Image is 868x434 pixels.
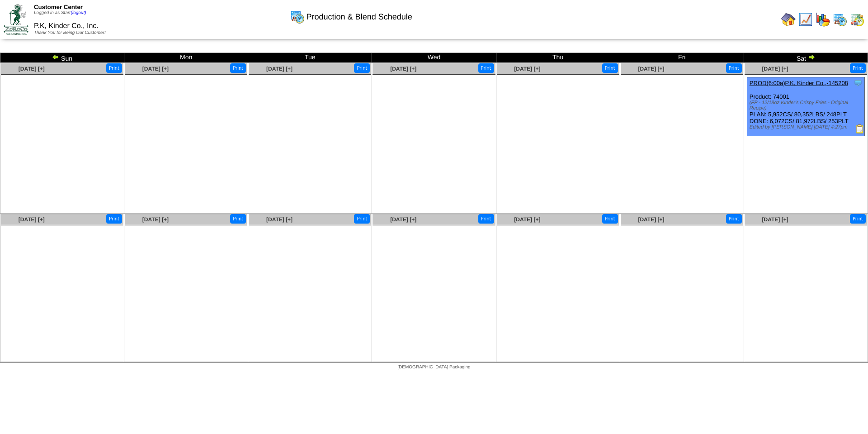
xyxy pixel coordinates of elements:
td: Tue [248,53,372,63]
img: calendarinout.gif [850,12,864,27]
img: arrowright.gif [808,53,815,61]
td: Sun [0,53,124,63]
button: Print [478,214,494,224]
img: graph.gif [816,12,830,27]
a: PROD(6:00a)P.K, Kinder Co.,-145208 [750,80,848,86]
a: [DATE] [+] [762,66,788,72]
button: Print [106,63,122,73]
a: [DATE] [+] [266,66,292,72]
div: Product: 74001 PLAN: 5,952CS / 80,352LBS / 248PLT DONE: 6,072CS / 81,972LBS / 253PLT [747,77,864,136]
button: Print [354,214,370,224]
span: [DEMOGRAPHIC_DATA] Packaging [397,365,470,370]
button: Print [230,63,246,73]
button: Print [726,214,742,224]
img: line_graph.gif [798,12,813,27]
a: [DATE] [+] [390,216,416,223]
button: Print [478,63,494,73]
button: Print [726,63,742,73]
span: Logged in as Starr [34,10,86,15]
button: Print [850,214,866,224]
div: Edited by [PERSON_NAME] [DATE] 4:27pm [750,124,864,130]
td: Sat [744,53,868,63]
span: Thank You for Being Our Customer! [34,30,106,35]
a: [DATE] [+] [638,66,664,72]
span: Production & Blend Schedule [307,12,412,22]
a: [DATE] [+] [390,66,416,72]
button: Print [354,63,370,73]
td: Wed [372,53,496,63]
a: [DATE] [+] [638,216,664,223]
a: [DATE] [+] [514,66,540,72]
td: Thu [496,53,620,63]
img: calendarprod.gif [833,12,847,27]
img: arrowleft.gif [52,53,59,61]
img: calendarprod.gif [290,10,305,24]
img: ZoRoCo_Logo(Green%26Foil)%20jpg.webp [4,4,28,34]
span: P.K, Kinder Co., Inc. [34,22,99,30]
a: (logout) [71,10,86,15]
td: Mon [124,53,248,63]
img: home.gif [781,12,796,27]
a: [DATE] [+] [514,216,540,223]
a: [DATE] [+] [266,216,292,223]
a: [DATE] [+] [762,216,788,223]
span: Customer Center [34,4,83,10]
a: [DATE] [+] [142,66,169,72]
button: Print [106,214,122,224]
a: [DATE] [+] [19,216,45,223]
button: Print [602,63,618,73]
a: [DATE] [+] [142,216,169,223]
div: (FP - 12/18oz Kinder's Crispy Fries - Original Recipe) [750,100,864,111]
button: Print [230,214,246,224]
td: Fri [620,53,744,63]
img: Tooltip [854,78,863,87]
button: Print [850,63,866,73]
button: Print [602,214,618,224]
a: [DATE] [+] [19,66,45,72]
img: Production Report [855,124,864,134]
